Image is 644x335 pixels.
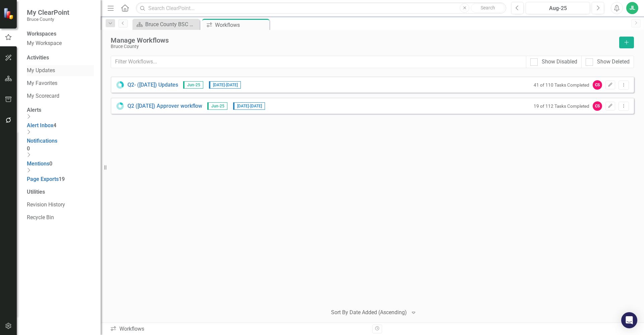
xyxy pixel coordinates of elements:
div: Show Deleted [597,58,630,66]
a: Mentions [27,160,49,167]
div: CS [593,80,602,90]
div: 4 [53,122,56,130]
a: Q2- ([DATE]) Updates [127,81,178,89]
div: Workflows [110,325,367,333]
a: My Workspace [27,40,94,47]
button: JL [626,2,638,14]
div: Activities [27,54,94,62]
input: Search ClearPoint... [136,2,506,14]
div: Open Intercom Messenger [621,312,637,328]
a: Q2 ([DATE]) Approver workflow [127,102,202,110]
div: Aug-25 [528,4,588,12]
button: Search [471,3,504,13]
div: Manage Workflows [111,37,616,44]
span: [DATE] - [DATE] [233,102,265,110]
button: Aug-25 [526,2,590,14]
img: ClearPoint Strategy [3,8,15,19]
div: Bruce County BSC Welcome Page [145,20,198,29]
small: 19 of 112 Tasks Completed [534,103,589,109]
span: Jun-25 [183,81,203,89]
span: Search [481,5,495,10]
div: Workspaces [27,30,94,38]
input: Filter Workflows... [111,56,526,68]
div: CS [593,101,602,111]
div: 19 [59,176,65,183]
div: 0 [27,145,94,153]
small: Bruce County [27,16,69,22]
div: Utilities [27,188,94,196]
a: Alert Inbox [27,122,53,129]
a: My Scorecard [27,92,94,100]
a: Bruce County BSC Welcome Page [134,20,198,29]
div: 0 [49,160,52,168]
div: Workflows [215,21,268,29]
a: My Updates [27,67,94,75]
div: Alerts [27,106,94,114]
a: Notifications [27,138,57,144]
a: My Favorites [27,80,94,87]
span: My ClearPoint [27,8,69,16]
div: Show Disabled [542,58,577,66]
a: Revision History [27,201,94,209]
span: Jun-25 [207,102,227,110]
span: [DATE] - [DATE] [209,81,241,89]
small: 41 of 110 Tasks Completed [534,82,589,88]
a: Recycle Bin [27,214,94,222]
div: Bruce County [111,44,616,49]
a: Page Exports [27,176,59,182]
